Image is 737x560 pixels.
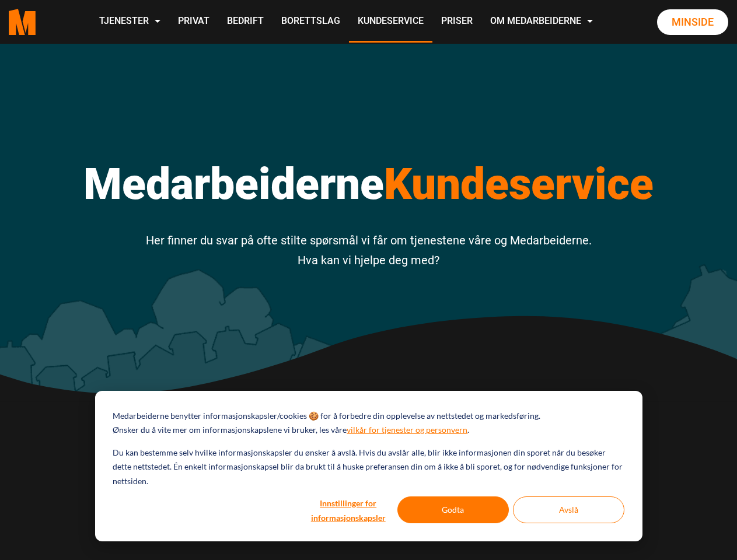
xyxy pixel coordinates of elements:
a: Tjenester [90,1,169,43]
h1: Medarbeiderne [19,157,719,210]
a: Minside [657,9,728,35]
a: Priser [432,1,481,43]
a: Borettslag [273,1,349,43]
button: Avslå [513,496,624,523]
div: Cookie banner [95,391,642,541]
p: Du kan bestemme selv hvilke informasjonskapsler du ønsker å avslå. Hvis du avslår alle, blir ikke... [113,446,624,489]
a: Om Medarbeiderne [481,1,602,43]
button: Innstillinger for informasjonskapsler [303,496,393,523]
p: Medarbeiderne benytter informasjonskapsler/cookies 🍪 for å forbedre din opplevelse av nettstedet ... [113,409,540,423]
p: Ønsker du å vite mer om informasjonskapslene vi bruker, les våre . [113,423,469,437]
a: Bedrift [218,1,273,43]
button: Godta [397,496,509,523]
a: Kundeservice [349,1,432,43]
a: Privat [169,1,218,43]
a: vilkår for tjenester og personvern [347,423,467,437]
p: Her finner du svar på ofte stilte spørsmål vi får om tjenestene våre og Medarbeiderne. Hva kan vi... [19,230,719,270]
span: Kundeservice [384,158,654,209]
